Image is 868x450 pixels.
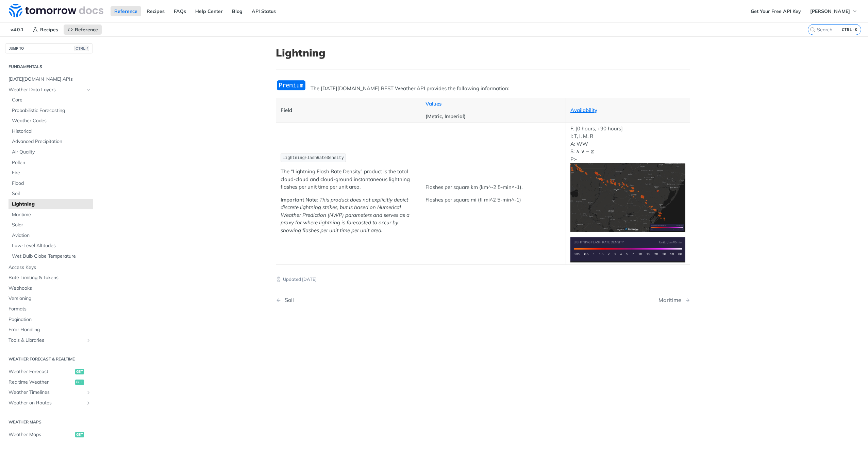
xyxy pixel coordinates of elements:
span: Tools & Libraries [9,337,84,344]
a: Soil [9,189,93,199]
p: Flashes per square km (km^-2 5-min^-1). [425,183,561,191]
button: Show subpages for Weather Timelines [86,390,91,395]
p: Updated [DATE] [276,276,690,283]
a: Weather Data LayersHide subpages for Weather Data Layers [5,85,93,95]
a: Next Page: Maritime [658,297,690,303]
span: Probabilistic Forecasting [12,107,91,114]
button: Show subpages for Tools & Libraries [86,338,91,343]
a: Advanced Precipitation [9,136,93,147]
img: Lightning Flash Rate Density Heatmap [570,163,685,232]
span: Weather Forecast [9,368,73,375]
span: [DATE][DOMAIN_NAME] APIs [9,76,91,83]
button: Show subpages for Weather on Routes [86,400,91,406]
a: Core [9,95,93,105]
a: Pagination [5,315,93,325]
span: Air Quality [12,149,91,156]
img: Tomorrow.io Weather API Docs [9,4,103,17]
a: Maritime [9,210,93,220]
p: (Metric, Imperial) [425,113,561,120]
a: Webhooks [5,283,93,293]
a: Versioning [5,293,93,304]
a: Availability [570,107,597,113]
kbd: CTRL-K [840,26,859,33]
span: Realtime Weather [9,379,73,386]
a: Formats [5,304,93,314]
div: Soil [281,297,294,303]
svg: Search [810,27,815,32]
span: Webhooks [9,285,91,292]
a: Weather Mapsget [5,430,93,440]
h2: Weather Forecast & realtime [5,356,93,362]
span: get [75,369,84,374]
p: Flashes per square mi (fl mi^2 5-min^-1) [425,196,561,204]
a: Solar [9,220,93,230]
a: Aviation [9,230,93,241]
span: lightningFlashRateDensity [283,156,344,160]
nav: Pagination Controls [276,290,690,310]
span: Flood [12,180,91,187]
span: get [75,432,84,437]
span: Reference [75,27,98,33]
a: Previous Page: Soil [276,297,453,303]
span: Versioning [9,295,91,302]
span: Recipes [40,27,58,33]
span: Lightning [12,201,91,208]
span: Pollen [12,159,91,166]
span: Weather on Routes [9,400,84,406]
a: Air Quality [9,147,93,157]
span: Wet Bulb Globe Temperature [12,253,91,260]
span: Low-Level Altitudes [12,242,91,249]
a: Recipes [143,6,168,16]
button: JUMP TOCTRL-/ [5,43,93,53]
span: CTRL-/ [74,46,89,51]
span: Expand image [570,246,685,253]
h1: Lightning [276,47,690,59]
img: Lightning Flash Rate Density Legend [570,237,685,262]
a: Access Keys [5,262,93,273]
a: API Status [248,6,280,16]
a: Flood [9,178,93,189]
a: Reference [64,25,102,35]
a: Realtime Weatherget [5,377,93,387]
button: [PERSON_NAME] [806,6,861,16]
span: Core [12,97,91,103]
a: Blog [228,6,246,16]
a: [DATE][DOMAIN_NAME] APIs [5,74,93,84]
span: Solar [12,222,91,228]
span: [PERSON_NAME] [810,8,850,14]
span: Soil [12,190,91,197]
span: Pagination [9,316,91,323]
a: Reference [111,6,141,16]
span: Aviation [12,232,91,239]
a: Get Your Free API Key [747,6,805,16]
a: Recipes [29,25,62,35]
p: Field [281,107,416,114]
em: This product does not explicitly depict discrete lightning strikes, but is based on Numerical Wea... [281,196,410,234]
a: Low-Level Altitudes [9,241,93,251]
h2: Fundamentals [5,64,93,70]
a: Weather Forecastget [5,367,93,377]
a: Lightning [9,199,93,209]
span: Maritime [12,211,91,218]
span: Weather Timelines [9,389,84,396]
span: Fire [12,170,91,176]
span: Advanced Precipitation [12,138,91,145]
a: Fire [9,168,93,178]
p: F: [0 hours, +90 hours] I: T, I, M, R A: WW S: ∧ ∨ ~ ⧖ P:- [570,125,685,232]
strong: Important Note: [281,196,318,203]
div: Maritime [658,297,685,303]
span: Rate Limiting & Tokens [9,274,91,281]
span: Weather Data Layers [9,86,84,93]
a: Weather Codes [9,116,93,126]
a: Values [425,100,441,107]
span: Historical [12,128,91,135]
a: Tools & LibrariesShow subpages for Tools & Libraries [5,335,93,345]
span: Weather Maps [9,431,73,438]
a: FAQs [170,6,190,16]
a: Historical [9,126,93,136]
a: Pollen [9,158,93,168]
span: Weather Codes [12,117,91,124]
h2: Weather Maps [5,419,93,425]
p: The “Lightning Flash Rate Density” product is the total cloud-cloud and cloud-ground instantaneou... [281,168,416,191]
a: Weather on RoutesShow subpages for Weather on Routes [5,398,93,408]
